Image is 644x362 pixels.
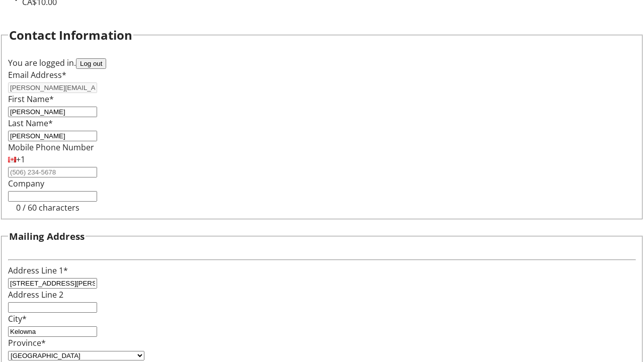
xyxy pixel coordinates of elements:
div: You are logged in. [8,57,636,69]
label: Last Name* [8,118,53,129]
input: City [8,326,97,337]
h3: Mailing Address [9,229,85,243]
label: First Name* [8,94,54,105]
input: (506) 234-5678 [8,167,97,177]
label: Address Line 2 [8,289,63,300]
label: City* [8,313,27,324]
label: Province* [8,337,46,348]
label: Email Address* [8,69,66,80]
input: Address [8,278,97,289]
label: Company [8,178,44,189]
button: Log out [76,58,106,69]
h2: Contact Information [9,26,132,44]
label: Mobile Phone Number [8,142,94,153]
tr-character-limit: 0 / 60 characters [16,202,79,213]
label: Address Line 1* [8,265,68,276]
